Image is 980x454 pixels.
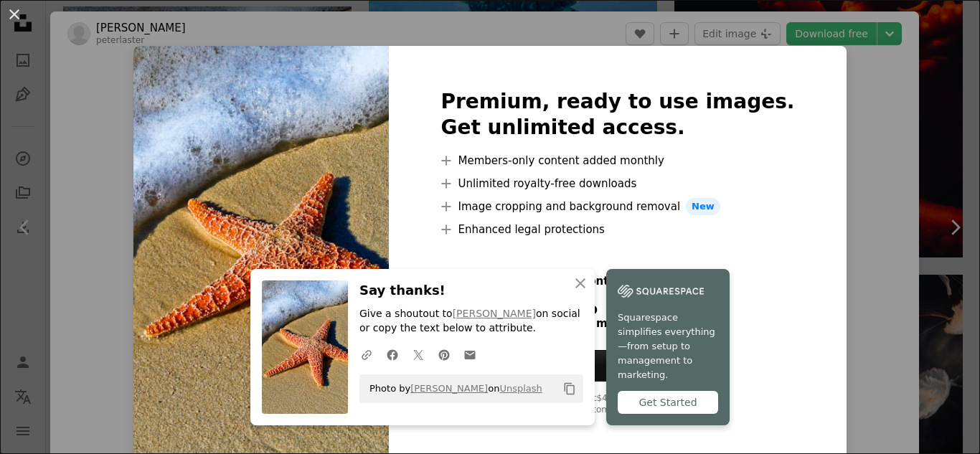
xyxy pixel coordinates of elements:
[618,391,718,414] div: Get Started
[380,340,405,369] a: Share on Facebook
[362,377,542,400] span: Photo by on
[410,383,488,394] a: [PERSON_NAME]
[606,269,730,425] a: Squarespace simplifies everything—from setup to management to marketing.Get Started
[440,221,794,238] li: Enhanced legal protections
[440,198,794,215] li: Image cropping and background removal
[618,280,704,302] img: file-1747939142011-51e5cc87e3c9
[359,307,583,336] p: Give a shoutout to on social or copy the text below to attribute.
[440,175,794,192] li: Unlimited royalty-free downloads
[359,280,583,301] h3: Say thanks!
[440,89,794,141] h2: Premium, ready to use images. Get unlimited access.
[440,152,794,169] li: Members-only content added monthly
[431,340,457,369] a: Share on Pinterest
[405,340,431,369] a: Share on Twitter
[686,198,720,215] span: New
[457,340,483,369] a: Share over email
[618,311,718,382] span: Squarespace simplifies everything—from setup to management to marketing.
[453,308,536,319] a: [PERSON_NAME]
[557,377,582,401] button: Copy to clipboard
[499,383,542,394] a: Unsplash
